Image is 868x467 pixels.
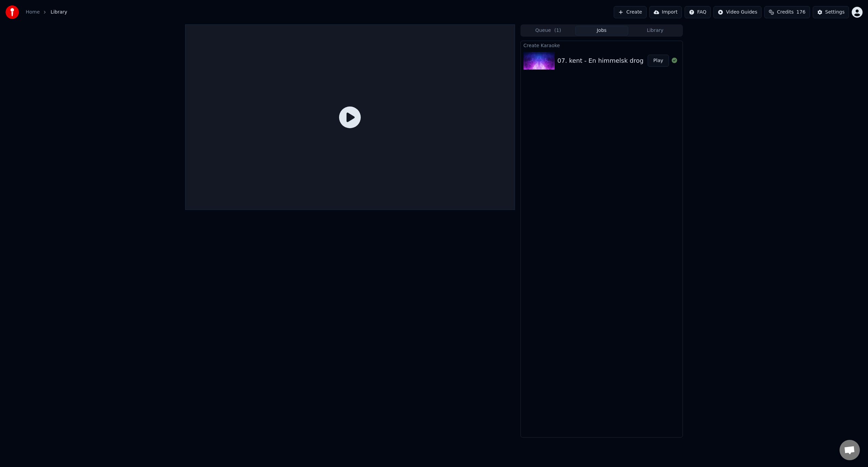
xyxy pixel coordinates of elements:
[26,9,40,16] a: Home
[713,6,762,18] button: Video Guides
[26,9,67,16] nav: breadcrumb
[825,9,845,16] div: Settings
[840,440,860,460] div: Öppna chatt
[628,26,682,36] button: Library
[521,41,683,49] div: Create Karaoke
[813,6,849,18] button: Settings
[796,9,806,16] span: 176
[777,9,793,16] span: Credits
[554,27,561,34] span: ( 1 )
[575,26,629,36] button: Jobs
[614,6,647,18] button: Create
[648,55,669,67] button: Play
[51,9,67,16] span: Library
[557,56,644,65] div: 07. kent - En himmelsk drog
[5,5,19,19] img: youka
[649,6,682,18] button: Import
[685,6,711,18] button: FAQ
[521,26,575,36] button: Queue
[764,6,810,18] button: Credits176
